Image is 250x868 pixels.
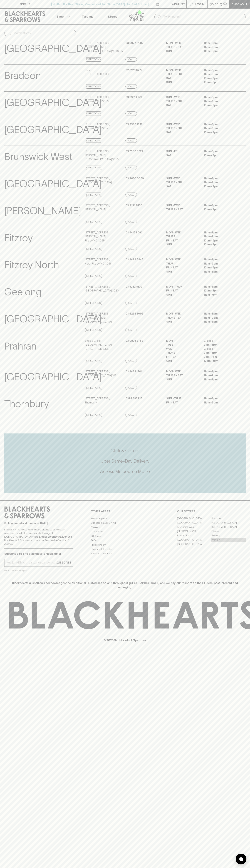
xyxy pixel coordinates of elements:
[4,521,73,525] p: Sibling owned and run since [DATE]
[85,359,102,363] a: Directions
[166,378,198,382] p: SUN
[177,542,211,546] a: [GEOGRAPHIC_DATA]
[125,386,137,390] a: Call
[125,396,142,401] p: 0399697225
[211,516,246,521] a: Braddon
[125,312,143,316] p: 03 6234 8696
[204,243,236,247] p: 10am – 8pm
[4,95,102,110] p: [GEOGRAPHIC_DATA]
[166,231,198,235] p: MON - WED
[4,312,102,326] p: [GEOGRAPHIC_DATA]
[91,521,159,525] a: Business & Bulk Gifting
[125,359,137,363] a: Call
[85,203,110,211] p: [STREET_ADDRESS] , [PERSON_NAME]
[166,122,198,126] p: SUN - WED
[166,153,198,158] p: SAT
[204,72,236,76] p: 11am – 9pm
[4,122,102,137] p: [GEOGRAPHIC_DATA]
[166,401,198,405] p: Fri - Sat
[166,80,198,84] p: SUN
[204,359,236,363] p: 10am – 5pm
[204,41,236,45] p: 11am – 8pm
[85,301,102,305] a: Directions
[211,538,246,542] a: Prahran
[125,41,143,45] p: 03 9077 5145
[204,339,236,343] p: Closed –
[166,149,198,153] p: SUN - FRI
[166,235,198,239] p: THURS
[166,68,198,72] p: MON - WED
[163,14,243,20] input: Try "Pinot noir"
[204,122,236,126] p: 11am – 8pm
[85,370,118,378] p: [STREET_ADDRESS] , [GEOGRAPHIC_DATA] 3121
[166,103,198,107] p: SAT
[125,176,144,181] p: 03 9050 0659
[125,111,137,116] a: Call
[4,468,246,474] h5: Across Melbourne Metro
[166,180,198,184] p: THURS - FRI
[172,2,185,6] p: Wishlist
[204,76,236,80] p: 10am – 9pm
[166,312,198,316] p: MON - WED
[4,448,246,454] h5: Click & Collect
[166,359,198,363] p: SUN
[166,373,198,378] p: THURS - SAT
[91,543,159,547] a: Privacy Policy
[166,339,198,343] p: MON
[4,285,42,300] p: Geelong
[177,529,211,533] a: [PERSON_NAME]
[204,351,236,355] p: 9am – 6pm
[166,320,198,324] p: SUN
[125,122,142,126] p: 03 9380 1831
[166,270,198,274] p: SUN
[82,14,93,19] p: Tastings
[204,312,236,316] p: 11am – 8pm
[75,9,100,24] a: Tastings
[177,516,211,521] a: [GEOGRAPHIC_DATA]
[125,339,143,343] p: 03 9826 8768
[4,41,102,56] p: [GEOGRAPHIC_DATA]
[210,2,218,6] p: $0.00
[204,293,236,297] p: 11am – 7pm
[85,274,102,278] a: Directions
[50,9,75,24] button: Shop
[204,289,236,293] p: 10am – 8pm
[204,316,236,320] p: 11am – 9pm
[204,347,236,351] p: Closed –
[91,534,159,538] a: Gift Cards
[204,239,236,243] p: 10am – 9pm
[211,521,246,525] a: [GEOGRAPHIC_DATA]
[4,339,36,354] p: Prahran
[56,14,64,19] p: Shop
[85,122,110,130] p: [STREET_ADDRESS] , Brunswick VIC 3057
[177,525,211,529] a: Brunswick West
[7,560,55,565] input: e.g. jane@blackheartsandsparrows.com.au
[166,351,198,355] p: THURS
[204,68,236,72] p: 11am – 8pm
[166,289,198,293] p: FRI - SAT
[166,243,198,247] p: SUN
[166,49,198,53] p: SUN
[125,258,143,262] p: 03 9489 5945
[239,857,243,861] img: bubble-icon
[4,258,59,272] p: Fitzroy North
[125,203,142,208] p: 03 9191 4850
[85,193,102,197] a: Directions
[166,41,198,45] p: MON - WED
[85,396,110,405] p: [STREET_ADDRESS] , Thornbury
[204,180,236,184] p: 11am – 9pm
[85,111,102,116] a: Directions
[125,166,137,170] a: Call
[204,153,236,158] p: 10am – 8pm
[85,176,112,184] p: [STREET_ADDRESS] , [GEOGRAPHIC_DATA]
[85,166,102,170] a: Directions
[166,184,198,189] p: SAT
[7,581,243,589] p: Blackhearts & Sparrows acknowledges the traditional Custodians of land throughout [GEOGRAPHIC_DAT...
[204,396,236,401] p: 11am – 8pm
[4,396,49,411] p: Thornbury
[204,401,236,405] p: 11am – 9pm
[166,95,198,99] p: SUN - WED
[85,285,119,293] p: [STREET_ADDRESS] , [GEOGRAPHIC_DATA] 3220
[204,184,236,189] p: 10am – 9pm
[204,103,236,107] p: 10am – 9pm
